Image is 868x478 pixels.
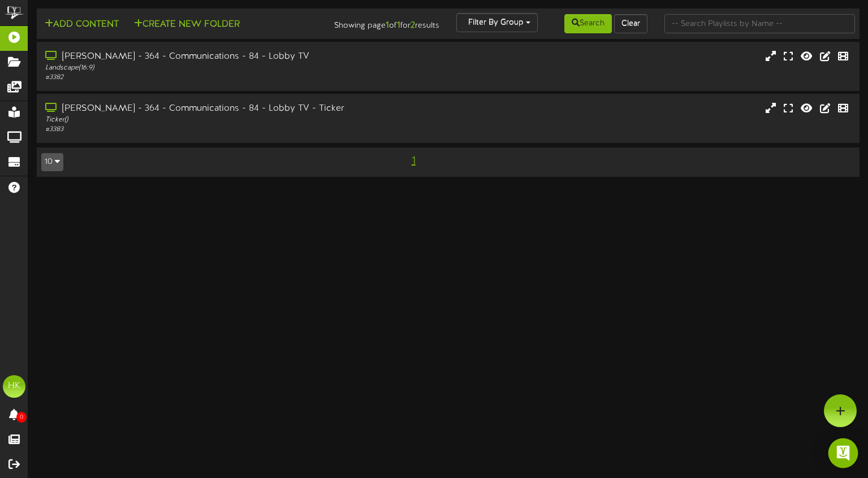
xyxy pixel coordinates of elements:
[614,14,647,33] button: Clear
[310,13,448,32] div: Showing page of for results
[397,20,400,31] strong: 1
[409,155,418,167] span: 1
[664,14,855,33] input: -- Search Playlists by Name --
[131,18,243,32] button: Create New Folder
[3,375,25,398] div: HK
[564,14,612,33] button: Search
[45,102,371,115] div: [PERSON_NAME] - 364 - Communications - 84 - Lobby TV - Ticker
[45,50,371,63] div: [PERSON_NAME] - 364 - Communications - 84 - Lobby TV
[45,63,371,73] div: Landscape ( 16:9 )
[41,18,122,32] button: Add Content
[456,13,538,32] button: Filter By Group
[45,115,371,125] div: Ticker ( )
[828,438,858,468] div: Open Intercom Messenger
[411,20,415,31] strong: 2
[386,20,389,31] strong: 1
[16,412,27,423] span: 0
[45,73,371,82] div: # 3382
[45,125,371,134] div: # 3383
[41,153,63,171] button: 10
